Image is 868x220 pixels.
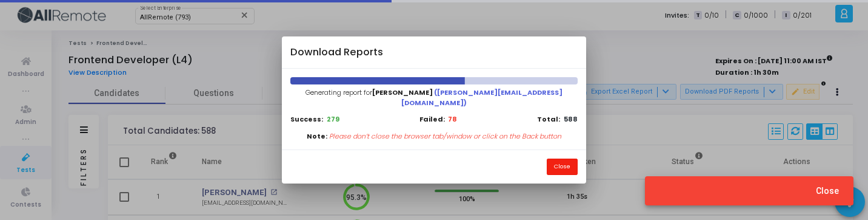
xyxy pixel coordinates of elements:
p: Please don’t close the browser tab/window or click on the Back button [329,131,561,142]
span: [PERSON_NAME] [372,88,433,97]
b: 78 [448,114,457,125]
button: Close [806,180,849,202]
b: Failed: [419,114,445,125]
button: Close [547,159,578,175]
h4: Download Reports [290,45,383,60]
b: Total: [537,114,560,124]
span: ([PERSON_NAME][EMAIL_ADDRESS][DOMAIN_NAME]) [401,88,563,108]
b: Note: [307,131,327,142]
b: 588 [564,114,578,124]
span: Generating report for [305,88,563,108]
b: Success: [290,114,323,124]
b: 279 [327,114,339,124]
span: Close [816,186,839,196]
